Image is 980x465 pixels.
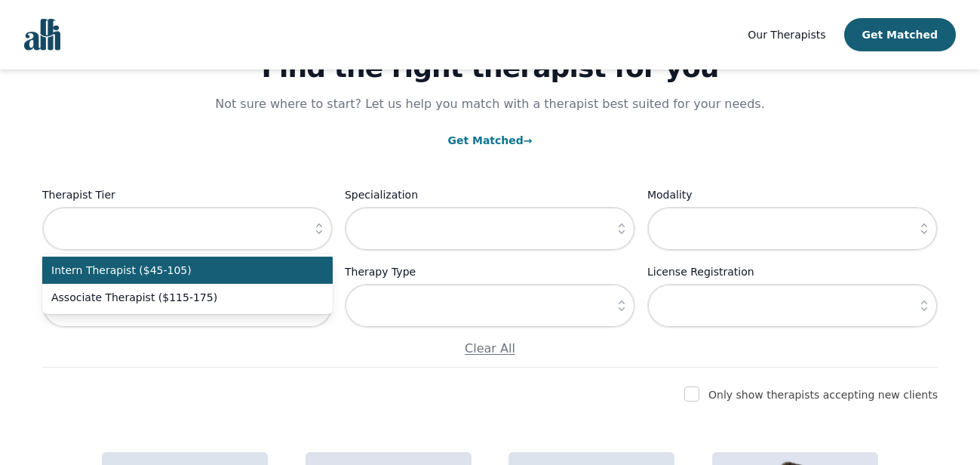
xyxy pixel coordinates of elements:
[748,29,825,41] span: Our Therapists
[42,186,333,204] label: Therapist Tier
[345,186,635,204] label: Specialization
[51,290,306,305] span: Associate Therapist ($115-175)
[201,95,780,113] p: Not sure where to start? Let us help you match with a therapist best suited for your needs.
[24,19,60,51] img: alli logo
[708,389,938,401] label: Only show therapists accepting new clients
[42,340,938,358] p: Clear All
[647,186,938,204] label: Modality
[844,18,956,51] button: Get Matched
[447,134,532,146] a: Get Matched
[345,263,635,281] label: Therapy Type
[748,26,825,44] a: Our Therapists
[524,134,533,146] span: →
[647,263,938,281] label: License Registration
[51,263,306,278] span: Intern Therapist ($45-105)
